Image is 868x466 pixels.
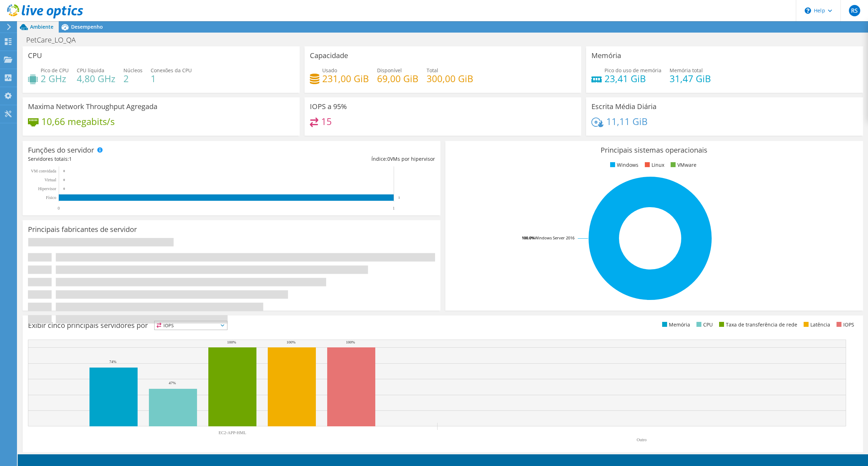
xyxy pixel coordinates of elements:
text: 74% [109,359,116,364]
div: Índice: VMs por hipervisor [231,155,435,163]
text: 0 [63,187,65,191]
text: 100% [287,340,296,344]
text: 1 [393,206,395,211]
tspan: Windows Server 2016 [535,235,574,240]
h3: Memória [591,52,621,59]
text: 0 [63,178,65,182]
span: Pico de CPU [41,67,69,74]
h4: 300,00 GiB [427,75,473,83]
h3: Maxima Network Throughput Agregada [28,103,157,110]
span: Desempenho [71,23,103,30]
text: 1 [398,196,400,199]
text: 100% [346,340,355,344]
li: VMware [669,161,696,169]
li: Latência [802,321,830,329]
li: Memória [660,321,690,329]
div: Servidores totais: [28,155,231,163]
h4: 31,47 GiB [670,75,711,83]
h3: Escrita Média Diária [591,103,656,110]
h3: Capacidade [310,52,348,59]
tspan: 100.0% [522,235,535,240]
li: Windows [608,161,638,169]
h4: 4,80 GHz [77,75,115,83]
text: Virtual [45,177,57,182]
text: 47% [169,381,176,385]
span: Usado [322,67,337,74]
text: EC2-APP-HML [219,430,246,435]
span: Total [427,67,438,74]
h3: Principais fabricantes de servidor [28,226,137,233]
span: 0 [387,155,390,162]
span: Conexões da CPU [151,67,192,74]
h4: 2 [123,75,143,83]
text: Hipervisor [38,186,56,191]
text: VM convidada [31,169,56,174]
span: IOPS [155,321,227,330]
text: 100% [227,340,236,344]
h3: Principais sistemas operacionais [451,146,858,154]
tspan: Físico [46,195,56,200]
h3: Funções do servidor [28,146,94,154]
text: 0 [63,169,65,173]
li: Taxa de transferência de rede [717,321,797,329]
li: Linux [643,161,664,169]
h4: 15 [321,118,332,125]
li: CPU [695,321,713,329]
h4: 1 [151,75,192,83]
span: Disponível [377,67,402,74]
h4: 11,11 GiB [606,118,648,125]
h4: 10,66 megabits/s [41,118,115,125]
h4: 231,00 GiB [322,75,369,83]
h4: 2 GHz [41,75,69,83]
text: 0 [58,206,60,211]
h3: IOPS a 95% [310,103,347,110]
li: IOPS [835,321,854,329]
span: CPU líquida [77,67,104,74]
h4: 23,41 GiB [604,75,661,83]
span: Núcleos [123,67,143,74]
span: Memória total [670,67,703,74]
text: Outro [637,437,647,442]
span: RS [849,5,860,16]
h1: PetCare_LO_QA [23,36,87,44]
span: Pico do uso de memória [604,67,661,74]
span: Ambiente [30,23,53,30]
svg: \n [805,7,811,14]
span: 1 [69,155,72,162]
h4: 69,00 GiB [377,75,418,83]
h3: CPU [28,52,42,59]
